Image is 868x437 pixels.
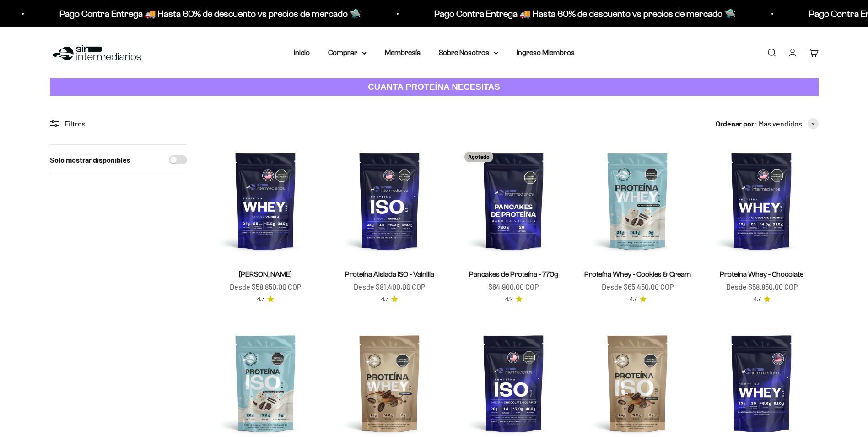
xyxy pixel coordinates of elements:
[759,118,802,130] span: Más vendidos
[753,295,771,305] a: 4.74.7 de 5.0 estrellas
[345,270,434,278] a: Proteína Aislada ISO - Vainilla
[602,281,674,293] sale-price: Desde $65.450,00 COP
[629,295,647,305] a: 4.74.7 de 5.0 estrellas
[36,6,338,21] p: Pago Contra Entrega 🚚 Hasta 60% de descuento vs precios de mercado 🛸
[50,118,187,130] div: Filtros
[629,295,637,305] span: 4.7
[759,118,819,130] button: Más vendidos
[488,281,539,293] sale-price: $64.900,00 COP
[411,6,712,21] p: Pago Contra Entrega 🚚 Hasta 60% de descuento vs precios de mercado 🛸
[257,295,264,305] span: 4.7
[505,295,513,305] span: 4.2
[239,270,292,278] a: [PERSON_NAME]
[753,295,761,305] span: 4.7
[584,270,691,278] a: Proteína Whey - Cookies & Cream
[726,281,798,293] sale-price: Desde $58.850,00 COP
[439,47,498,59] summary: Sobre Nosotros
[505,295,523,305] a: 4.24.2 de 5.0 estrellas
[469,270,558,278] a: Pancakes de Proteína - 770g
[368,82,500,92] strong: CUANTA PROTEÍNA NECESITAS
[50,154,130,166] label: Solo mostrar disponibles
[257,295,274,305] a: 4.74.7 de 5.0 estrellas
[328,47,367,59] summary: Comprar
[381,295,398,305] a: 4.74.7 de 5.0 estrellas
[381,295,388,305] span: 4.7
[230,281,301,293] sale-price: Desde $58.850,00 COP
[354,281,425,293] sale-price: Desde $81.400,00 COP
[294,49,310,56] a: Inicio
[517,49,575,56] a: Ingreso Miembros
[385,49,421,56] a: Membresía
[720,270,803,278] a: Proteína Whey - Chocolate
[50,78,819,96] a: CUANTA PROTEÍNA NECESITAS
[716,118,757,130] span: Ordenar por:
